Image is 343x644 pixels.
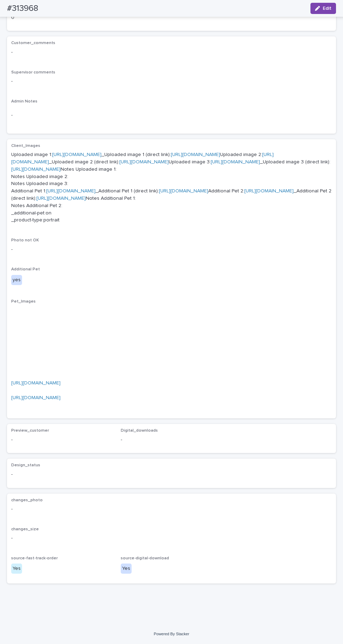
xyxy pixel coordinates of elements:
[11,238,39,242] span: Photo not OK
[46,189,96,193] a: [URL][DOMAIN_NAME]
[121,564,132,574] div: Yes
[36,196,86,201] a: [URL][DOMAIN_NAME]
[11,505,332,513] p: -
[11,275,22,285] div: yes
[11,463,40,467] span: Design_status
[11,556,58,560] span: source-fast-track-order
[159,189,208,193] a: [URL][DOMAIN_NAME]
[310,3,336,14] button: Edit
[11,151,332,224] p: Uploaded image 1: _Uploaded image 1 (direct link): Uploaded image 2: _Uploaded image 2 (direct li...
[11,112,332,119] p: -
[121,436,222,444] p: -
[11,70,55,75] span: Supervisor comments
[171,152,220,157] a: [URL][DOMAIN_NAME]
[11,564,22,574] div: Yes
[11,267,40,271] span: Additional Pet
[154,632,189,636] a: Powered By Stacker
[11,167,61,172] a: [URL][DOMAIN_NAME]
[323,6,331,11] span: Edit
[11,299,36,304] span: Pet_Images
[11,471,112,478] p: -
[11,49,332,56] p: -
[11,78,332,85] p: -
[11,535,332,542] p: -
[11,99,37,104] span: Admin Notes
[121,556,169,560] span: source-digital-download
[7,3,38,14] h2: #313968
[11,144,40,148] span: Client_Images
[119,160,169,164] a: [URL][DOMAIN_NAME]
[11,41,55,45] span: Customer_comments
[11,436,112,444] p: -
[11,14,112,21] p: 0
[52,152,101,157] a: [URL][DOMAIN_NAME]
[11,246,332,253] p: -
[11,395,61,400] a: [URL][DOMAIN_NAME]
[11,527,39,531] span: changes_size
[11,381,61,385] a: [URL][DOMAIN_NAME]
[211,160,260,164] a: [URL][DOMAIN_NAME]
[244,189,294,193] a: [URL][DOMAIN_NAME]
[11,498,43,502] span: changes_photo
[121,429,158,433] span: Digital_downloads
[11,429,49,433] span: Preview_customer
